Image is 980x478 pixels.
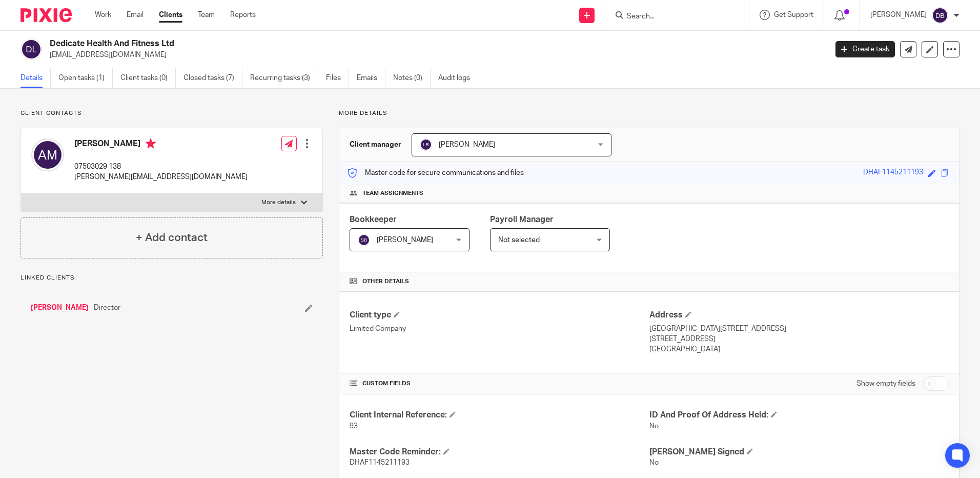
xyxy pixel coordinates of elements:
a: Work [95,10,111,20]
a: Details [21,68,51,88]
a: Emails [357,68,385,88]
span: No [649,459,659,466]
h4: Master Code Reminder: [350,447,649,457]
span: Director [94,303,120,313]
p: [GEOGRAPHIC_DATA] [649,344,949,354]
span: Team assignments [362,189,423,197]
span: Bookkeeper [350,215,397,224]
p: More details [261,198,296,207]
img: svg%3E [31,138,64,171]
a: Clients [159,10,182,20]
h4: ID And Proof Of Address Held: [649,410,949,421]
h4: Address [649,310,949,321]
label: Show empty fields [856,379,915,389]
span: DHAF1145211193 [350,459,410,466]
a: Closed tasks (7) [183,68,242,88]
div: DHAF1145211193 [863,167,923,179]
a: Team [198,10,215,20]
p: Linked clients [21,274,323,282]
img: svg%3E [21,38,42,60]
img: svg%3E [932,7,948,24]
span: [PERSON_NAME] [377,236,433,244]
h4: Client Internal Reference: [350,410,649,421]
a: Files [326,68,349,88]
h4: + Add contact [136,230,208,246]
a: Audit logs [438,68,478,88]
span: Other details [362,277,409,286]
span: No [649,423,659,430]
i: Primary [146,138,156,149]
h4: CUSTOM FIELDS [350,380,649,388]
span: [PERSON_NAME] [439,141,495,148]
p: [EMAIL_ADDRESS][DOMAIN_NAME] [50,50,820,60]
p: [PERSON_NAME][EMAIL_ADDRESS][DOMAIN_NAME] [74,172,248,182]
p: Client contacts [21,109,323,117]
input: Search [626,12,718,22]
a: Email [127,10,144,20]
a: [PERSON_NAME] [31,303,89,313]
span: Not selected [498,236,540,244]
img: svg%3E [420,138,432,151]
h3: Client manager [350,140,401,150]
img: Pixie [21,8,72,22]
a: Client tasks (0) [120,68,176,88]
a: Notes (0) [393,68,431,88]
h4: [PERSON_NAME] [74,138,248,151]
img: svg%3E [358,234,370,246]
span: 93 [350,423,358,430]
p: Limited Company [350,324,649,334]
a: Recurring tasks (3) [250,68,318,88]
h2: Dedicate Health And Fitness Ltd [50,38,666,49]
a: Reports [230,10,256,20]
p: 07503029 138 [74,162,248,172]
p: [GEOGRAPHIC_DATA][STREET_ADDRESS] [649,324,949,334]
a: Open tasks (1) [58,68,113,88]
h4: [PERSON_NAME] Signed [649,447,949,457]
a: Create task [835,41,895,57]
p: Master code for secure communications and files [347,168,524,178]
h4: Client type [350,310,649,321]
p: [STREET_ADDRESS] [649,334,949,344]
p: More details [339,109,959,117]
span: Payroll Manager [490,215,554,224]
p: [PERSON_NAME] [870,10,927,20]
span: Get Support [774,11,813,18]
